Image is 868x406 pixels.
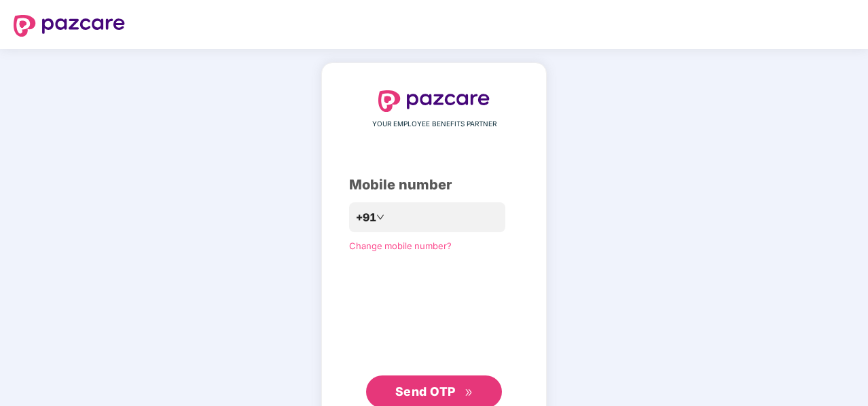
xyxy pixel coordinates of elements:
span: down [376,213,384,221]
img: logo [14,15,125,37]
span: Send OTP [395,384,456,399]
img: logo [378,90,490,112]
span: double-right [465,388,473,397]
div: Mobile number [349,174,519,196]
span: +91 [356,209,376,226]
a: Change mobile number? [349,240,452,251]
span: YOUR EMPLOYEE BENEFITS PARTNER [372,119,496,130]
